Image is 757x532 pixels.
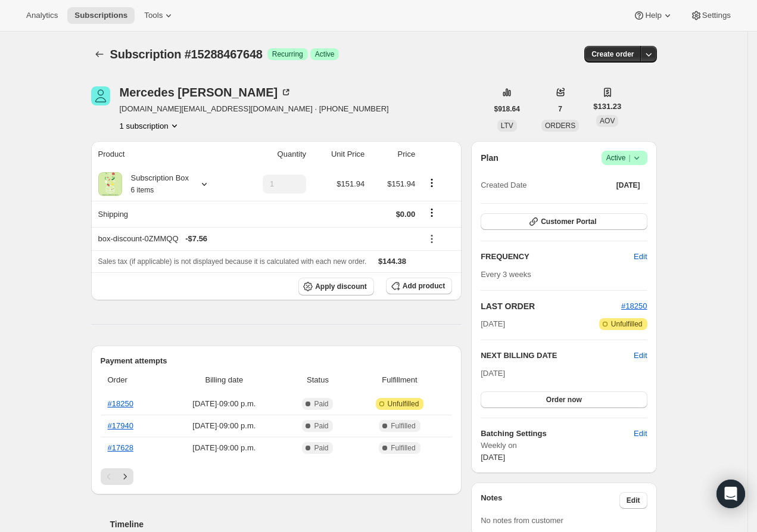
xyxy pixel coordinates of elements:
[272,49,303,59] span: Recurring
[108,443,133,452] a: #17628
[167,398,281,410] span: [DATE] · 09:00 p.m.
[144,11,163,20] span: Tools
[627,496,640,505] span: Edit
[558,104,562,114] span: 7
[122,172,189,196] div: Subscription Box
[117,468,133,485] button: Next
[634,251,647,263] span: Edit
[167,420,281,432] span: [DATE] · 09:00 p.m.
[481,369,505,378] span: [DATE]
[354,374,445,386] span: Fulfillment
[481,152,499,164] h2: Plan
[481,318,505,330] span: [DATE]
[634,428,647,440] span: Edit
[600,117,615,125] span: AOV
[314,443,328,453] span: Paid
[167,374,281,386] span: Billing date
[501,122,513,130] span: LTV
[403,281,445,291] span: Add product
[481,440,647,452] span: Weekly on
[237,141,310,167] th: Quantity
[591,49,634,59] span: Create order
[337,179,365,188] span: $151.94
[315,49,335,59] span: Active
[26,11,58,20] span: Analytics
[137,7,182,24] button: Tools
[546,395,582,405] span: Order now
[606,152,643,164] span: Active
[387,179,415,188] span: $151.94
[481,251,634,263] h2: FREQUENCY
[74,11,127,20] span: Subscriptions
[98,172,122,196] img: product img
[611,319,643,329] span: Unfulfilled
[98,233,416,245] div: box-discount-0ZMMQQ
[593,101,621,113] span: $131.23
[494,104,520,114] span: $918.64
[314,399,328,409] span: Paid
[481,179,527,191] span: Created Date
[110,518,462,530] h2: Timeline
[683,7,738,24] button: Settings
[481,270,531,279] span: Every 3 weeks
[386,278,452,294] button: Add product
[391,421,415,431] span: Fulfilled
[619,492,647,509] button: Edit
[627,247,654,266] button: Edit
[368,141,419,167] th: Price
[645,11,661,20] span: Help
[101,355,453,367] h2: Payment attempts
[101,468,453,485] nav: Pagination
[545,122,575,130] span: ORDERS
[314,421,328,431] span: Paid
[98,257,367,266] span: Sales tax (if applicable) is not displayed because it is calculated with each new order.
[481,213,647,230] button: Customer Portal
[120,86,292,98] div: Mercedes [PERSON_NAME]
[627,424,654,443] button: Edit
[626,7,680,24] button: Help
[621,301,647,310] a: #18250
[396,210,416,219] span: $0.00
[288,374,347,386] span: Status
[167,442,281,454] span: [DATE] · 09:00 p.m.
[551,101,569,117] button: 7
[702,11,731,20] span: Settings
[101,367,164,393] th: Order
[621,300,647,312] button: #18250
[422,206,441,219] button: Shipping actions
[131,186,154,194] small: 6 items
[481,300,621,312] h2: LAST ORDER
[481,391,647,408] button: Order now
[628,153,630,163] span: |
[634,350,647,362] button: Edit
[391,443,415,453] span: Fulfilled
[422,176,441,189] button: Product actions
[298,278,374,295] button: Apply discount
[91,86,110,105] span: Mercedes Watson
[310,141,368,167] th: Unit Price
[120,103,389,115] span: [DOMAIN_NAME][EMAIL_ADDRESS][DOMAIN_NAME] · [PHONE_NUMBER]
[609,177,647,194] button: [DATE]
[378,257,406,266] span: $144.38
[481,516,563,525] span: No notes from customer
[616,181,640,190] span: [DATE]
[541,217,596,226] span: Customer Portal
[487,101,527,117] button: $918.64
[67,7,135,24] button: Subscriptions
[108,421,133,430] a: #17940
[120,120,180,132] button: Product actions
[91,141,237,167] th: Product
[481,428,634,440] h6: Batching Settings
[108,399,133,408] a: #18250
[481,492,619,509] h3: Notes
[91,201,237,227] th: Shipping
[19,7,65,24] button: Analytics
[91,46,108,63] button: Subscriptions
[110,48,263,61] span: Subscription #15288467648
[315,282,367,291] span: Apply discount
[185,233,207,245] span: - $7.56
[716,480,745,508] div: Open Intercom Messenger
[481,350,634,362] h2: NEXT BILLING DATE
